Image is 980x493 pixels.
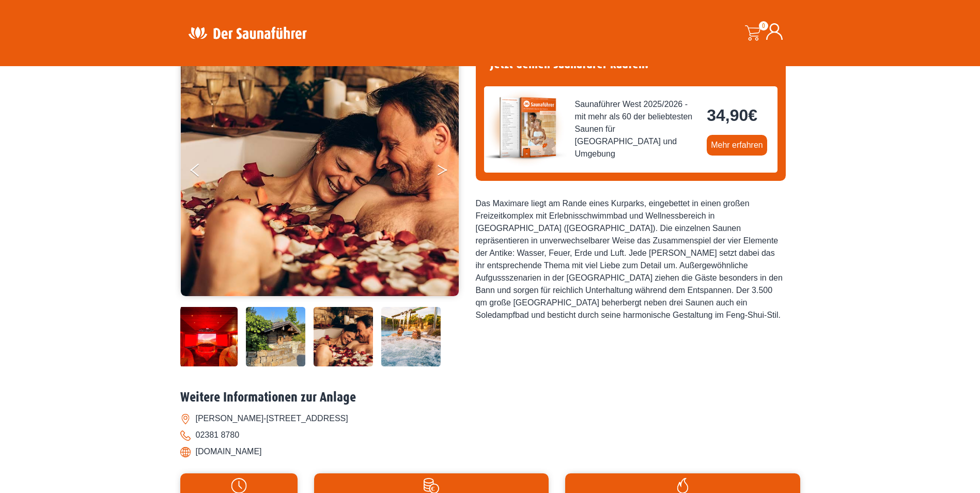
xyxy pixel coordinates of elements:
bdi: 34,90 [707,106,757,125]
li: [DOMAIN_NAME] [180,443,800,460]
span: 0 [759,21,768,30]
span: € [748,106,757,125]
span: Saunaführer West 2025/2026 - mit mehr als 60 der beliebtesten Saunen für [GEOGRAPHIC_DATA] und Um... [575,98,699,160]
a: Mehr erfahren [707,135,767,156]
li: [PERSON_NAME]-[STREET_ADDRESS] [180,410,800,427]
img: der-saunafuehrer-2025-west.jpg [484,86,567,169]
h2: Weitere Informationen zur Anlage [180,390,800,406]
button: Previous [191,159,216,185]
li: 02381 8780 [180,427,800,443]
div: Das Maximare liegt am Rande eines Kurparks, eingebettet in einen großen Freizeitkomplex mit Erleb... [476,197,786,321]
button: Next [437,159,462,185]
